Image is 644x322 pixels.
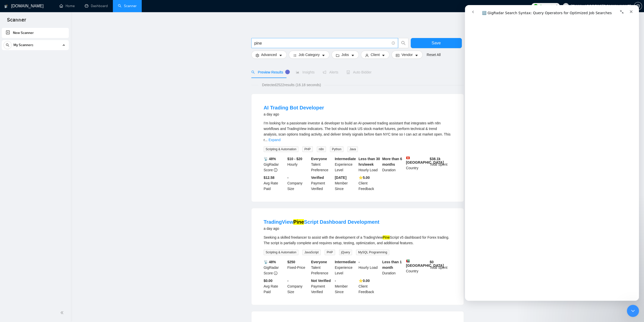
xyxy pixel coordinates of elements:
[286,259,310,276] div: Fixed-Price
[264,138,267,142] span: ...
[4,43,11,47] span: search
[317,146,326,152] span: n8n
[279,53,282,57] span: caret-down
[258,82,324,88] span: Detected 2522 results (16.18 seconds)
[335,260,356,264] b: Intermediate
[406,259,410,263] img: 🇦🇪
[429,259,452,276] div: Total Spent
[287,176,288,180] b: -
[341,52,349,58] span: Jobs
[406,156,444,164] b: [GEOGRAPHIC_DATA]
[330,146,343,152] span: Python
[431,40,441,46] span: Save
[398,38,408,48] button: search
[2,40,69,52] li: My Scanners
[358,278,381,295] div: Client Feedback
[399,41,408,45] span: search
[334,156,358,173] div: Experience Level
[383,235,390,239] mark: Pine
[361,51,390,59] button: userClientcaret-down
[293,219,304,225] mark: Pine
[274,271,277,275] span: info-circle
[382,157,402,166] b: More than 6 months
[335,279,336,283] b: -
[4,2,8,10] img: logo
[334,175,358,192] div: Member Since
[287,157,302,161] b: $10 - $20
[287,260,295,264] b: $ 250
[264,235,451,246] div: Seeking a skilled freelancer to assist with the development of a TradingView Script v5 dashboard ...
[323,70,326,74] span: notification
[268,138,280,142] a: Expand
[13,40,33,50] span: My Scanners
[311,260,327,264] b: Everyone
[2,28,69,38] li: New Scanner
[263,278,286,295] div: Avg Rate Paid
[310,278,334,295] div: Payment Verified
[264,120,451,143] div: I’m looking for a passionate investor & developer to build an AI-powered trading assistant that i...
[263,156,286,173] div: GigRadar Score
[339,250,352,255] span: jQuery
[251,51,287,59] button: settingAdvancedcaret-down
[335,176,346,180] b: [DATE]
[634,4,642,8] span: setting
[60,310,65,315] span: double-left
[251,70,288,74] span: Preview Results
[392,42,395,45] span: info-circle
[274,168,277,172] span: info-circle
[296,70,299,74] span: area-chart
[311,176,324,180] b: Verified
[359,176,370,180] b: ⭐️ 5.00
[264,146,298,152] span: Scripting & Automation
[347,146,358,152] span: Java
[264,111,324,117] div: a day ago
[411,38,462,48] button: Save
[264,250,298,255] span: Scripting & Automation
[310,175,334,192] div: Payment Verified
[323,70,338,74] span: Alerts
[365,53,369,57] span: user
[336,53,339,57] span: folder
[359,279,370,283] b: ⭐️ 0.00
[264,219,380,225] a: TradingViewPineScript Dashboard Development
[430,157,441,161] b: $ 38.1k
[6,28,65,38] a: New Scanner
[264,260,276,264] b: 📡 48%
[335,157,356,161] b: Intermediate
[534,4,538,8] img: upwork-logo.png
[346,70,371,74] span: Auto Bidder
[358,156,381,173] div: Hourly Load
[263,175,286,192] div: Avg Rate Paid
[85,4,108,8] a: dashboardDashboard
[539,3,555,9] span: Connects:
[358,175,381,192] div: Client Feedback
[264,105,324,110] a: AI Trading Bot Developer
[296,70,315,74] span: Insights
[286,278,310,295] div: Company Size
[359,157,380,166] b: Less than 30 hrs/week
[3,16,30,27] span: Scanner
[287,279,288,283] b: -
[358,259,381,276] div: Hourly Load
[118,4,137,8] a: searchScanner
[310,259,334,276] div: Talent Preference
[371,52,380,58] span: Client
[405,259,429,276] div: Country
[396,53,399,57] span: idcard
[256,53,259,57] span: setting
[381,156,405,173] div: Duration
[264,279,273,283] b: $0.00
[285,70,290,74] div: Tooltip anchor
[299,52,320,58] span: Job Category
[401,52,412,58] span: Vendor
[322,53,325,57] span: caret-down
[634,4,642,8] a: setting
[381,259,405,276] div: Duration
[382,53,385,57] span: caret-down
[311,279,331,283] b: Not Verified
[293,53,297,57] span: bars
[334,259,358,276] div: Experience Level
[254,40,389,46] input: Search Freelance Jobs...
